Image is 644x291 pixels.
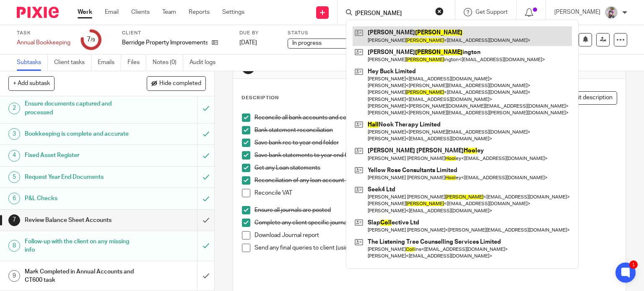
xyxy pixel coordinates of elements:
[25,235,134,257] h1: Follow-up with the client on any missing info
[254,113,617,122] p: Reconcile all bank accounts and confirm statement balances
[8,214,20,226] div: 7
[354,10,430,18] input: Search
[8,171,20,183] div: 5
[8,128,20,140] div: 3
[25,149,134,162] h1: Fixed Asset Register
[629,260,638,269] div: 1
[254,231,617,239] p: Download Journal report
[254,244,617,252] p: Send any final queries to client (using email template below)
[25,265,134,287] h1: Mark Completed in Annual Accounts and CT600 task
[98,54,121,71] a: Emails
[78,8,92,16] a: Work
[254,189,617,197] p: Reconcile VAT
[254,151,617,160] p: Save bank statements to year end folder
[8,240,20,252] div: 8
[162,8,176,16] a: Team
[605,6,618,19] img: DBTieDye.jpg
[131,8,150,16] a: Clients
[17,30,70,36] label: Task
[435,7,444,15] button: Clear
[254,139,617,147] p: Save bank rec to year end folder
[254,206,617,214] p: Ensure all journals are posted
[8,150,20,162] div: 4
[153,54,183,71] a: Notes (0)
[239,40,257,46] span: [DATE]
[87,35,95,44] div: 7
[25,214,134,227] h1: Review Balance Sheet Accounts
[189,8,210,16] a: Reports
[8,76,55,90] button: + Add subtask
[159,80,201,87] span: Hide completed
[122,30,229,36] label: Client
[25,128,134,140] h1: Bookkeeping is complete and accurate
[8,270,20,282] div: 9
[292,40,322,46] span: In progress
[554,8,600,16] p: [PERSON_NAME]
[17,54,48,71] a: Subtasks
[25,98,134,119] h1: Ensure documents captured and processed
[147,76,206,90] button: Hide completed
[475,9,508,15] span: Get Support
[127,54,146,71] a: Files
[122,39,208,47] p: Berridge Property Improvements Ltd
[254,219,617,227] p: Complete any client specific journals
[25,171,134,183] h1: Request Year End Documents
[222,8,244,16] a: Settings
[190,54,222,71] a: Audit logs
[105,8,119,16] a: Email
[254,176,617,185] p: Reconciliation of any loan account payments prin/int
[17,7,59,18] img: Pixie
[241,95,279,101] p: Description
[239,30,277,36] label: Due by
[558,91,617,105] button: Edit description
[8,193,20,204] div: 6
[288,30,371,36] label: Status
[254,126,617,134] p: Bank statement reconciliation
[25,192,134,205] h1: P&L Checks
[8,103,20,114] div: 2
[54,54,91,71] a: Client tasks
[254,164,617,172] p: Get any Loan statements
[17,39,70,47] div: Annual Bookkeeping
[91,38,95,42] small: /9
